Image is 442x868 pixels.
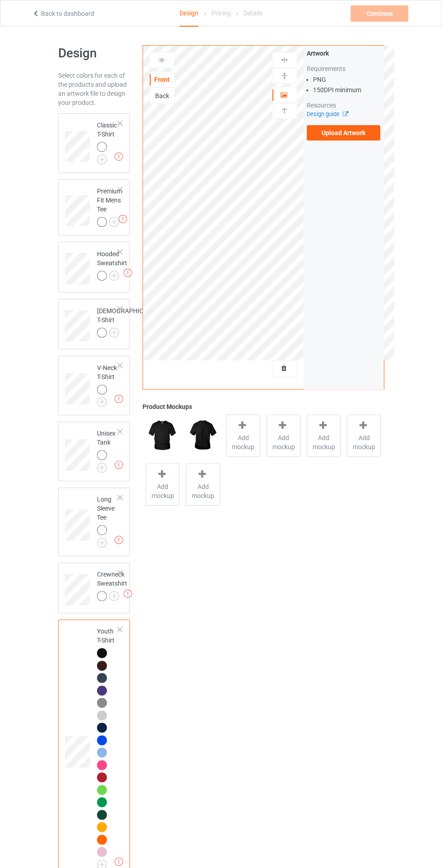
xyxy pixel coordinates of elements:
img: svg%3E%0A [280,107,289,115]
img: regular.jpg [186,414,220,457]
div: [DEMOGRAPHIC_DATA] T-Shirt [58,299,130,349]
div: Long Sleeve Tee [58,488,130,556]
img: exclamation icon [124,589,132,598]
div: Premium Fit Mens Tee [97,187,122,226]
div: [DEMOGRAPHIC_DATA] T-Shirt [97,306,163,337]
a: Design guide [307,111,348,117]
img: svg+xml;base64,PD94bWwgdmVyc2lvbj0iMS4wIiBlbmNvZGluZz0iVVRGLTgiPz4KPHN2ZyB3aWR0aD0iMjJweCIgaGVpZ2... [97,397,107,407]
img: regular.jpg [146,414,180,457]
img: exclamation icon [115,152,123,161]
div: Details [244,0,262,26]
div: Design [180,0,198,27]
img: heather_texture.png [97,698,107,708]
img: exclamation icon [115,857,123,866]
img: svg+xml;base64,PD94bWwgdmVyc2lvbj0iMS4wIiBlbmNvZGluZz0iVVRGLTgiPz4KPHN2ZyB3aWR0aD0iMjJweCIgaGVpZ2... [109,328,119,338]
img: svg+xml;base64,PD94bWwgdmVyc2lvbj0iMS4wIiBlbmNvZGluZz0iVVRGLTgiPz4KPHN2ZyB3aWR0aD0iMjJweCIgaGVpZ2... [109,271,119,281]
img: exclamation icon [124,268,132,277]
div: Crewneck Sweatshirt [97,570,127,601]
img: svg%3E%0A [280,56,289,64]
div: Unisex Tank [97,429,119,469]
span: Add mockup [146,482,179,500]
div: Front [150,75,174,84]
span: Add mockup [267,433,300,451]
img: svg+xml;base64,PD94bWwgdmVyc2lvbj0iMS4wIiBlbmNvZGluZz0iVVRGLTgiPz4KPHN2ZyB3aWR0aD0iMjJweCIgaGVpZ2... [97,463,107,473]
a: Back to dashboard [32,10,94,17]
label: Upload Artwork [307,125,381,141]
img: exclamation icon [115,460,123,469]
img: svg+xml;base64,PD94bWwgdmVyc2lvbj0iMS4wIiBlbmNvZGluZz0iVVRGLTgiPz4KPHN2ZyB3aWR0aD0iMjJweCIgaGVpZ2... [109,591,119,601]
div: Classic T-Shirt [97,121,119,161]
img: svg+xml;base64,PD94bWwgdmVyc2lvbj0iMS4wIiBlbmNvZGluZz0iVVRGLTgiPz4KPHN2ZyB3aWR0aD0iMjJweCIgaGVpZ2... [97,538,107,548]
div: Hooded Sweatshirt [97,249,127,280]
div: Youth T-Shirt [97,627,119,866]
img: svg+xml;base64,PD94bWwgdmVyc2lvbj0iMS4wIiBlbmNvZGluZz0iVVRGLTgiPz4KPHN2ZyB3aWR0aD0iMjJweCIgaGVpZ2... [109,217,119,227]
img: exclamation icon [119,215,127,223]
div: Long Sleeve Tee [97,495,119,544]
div: Add mockup [226,414,260,457]
span: Add mockup [186,482,219,500]
div: Premium Fit Mens Tee [58,179,130,236]
div: Artwork [307,49,381,58]
div: Requirements [307,64,381,73]
div: Add mockup [307,414,341,457]
li: 150 DPI minimum [313,85,381,94]
img: svg+xml;base64,PD94bWwgdmVyc2lvbj0iMS4wIiBlbmNvZGluZz0iVVRGLTgiPz4KPHN2ZyB3aWR0aD0iMjJweCIgaGVpZ2... [97,155,107,164]
div: Product Mockups [143,402,384,411]
div: Back [150,91,174,100]
div: Classic T-Shirt [58,113,130,173]
img: exclamation icon [115,394,123,403]
div: V-Neck T-Shirt [58,356,130,415]
span: Add mockup [227,433,260,451]
span: Add mockup [307,433,340,451]
img: exclamation icon [115,535,123,544]
div: Add mockup [146,463,180,506]
div: Unisex Tank [58,422,130,481]
span: Add mockup [347,433,380,451]
div: Select colors for each of the products and upload an artwork file to design your product. [58,71,130,107]
div: Add mockup [186,463,220,506]
div: Hooded Sweatshirt [58,242,130,292]
h1: Design [58,45,130,61]
div: Add mockup [267,414,300,457]
div: Resources [307,101,381,110]
div: Crewneck Sweatshirt [58,563,130,613]
div: V-Neck T-Shirt [97,363,119,404]
div: Add mockup [347,414,381,457]
li: PNG [313,75,381,84]
div: Pricing [211,0,230,26]
img: svg%3E%0A [280,71,289,80]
